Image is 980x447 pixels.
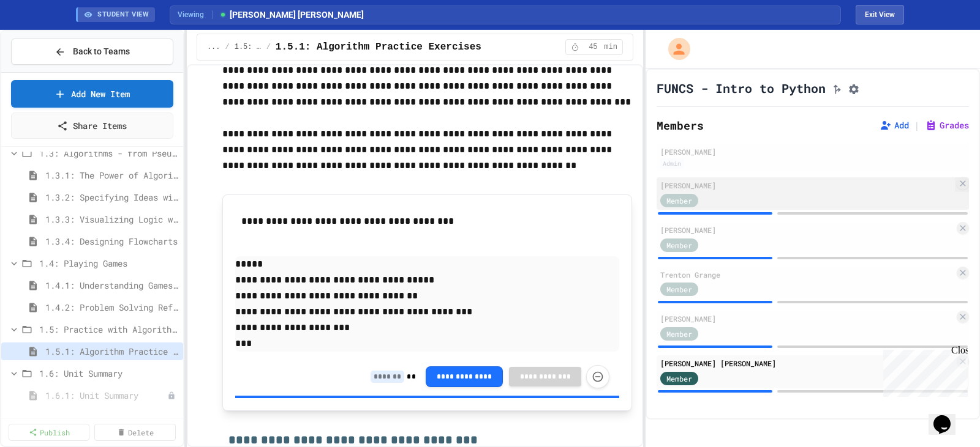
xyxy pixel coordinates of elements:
a: Delete [94,424,175,441]
iframe: chat widget [878,345,968,397]
span: Member [666,328,692,339]
div: [PERSON_NAME] [660,180,954,191]
span: 1.5.1: Algorithm Practice Exercises [276,40,481,54]
div: [PERSON_NAME] [660,313,954,324]
span: 45 [583,42,603,52]
span: Back to Teams [73,45,130,58]
div: [PERSON_NAME] [PERSON_NAME] [660,358,954,369]
button: Force resubmission of student's answer (Admin only) [586,365,609,388]
span: 1.4.1: Understanding Games with Flowcharts [45,279,178,292]
span: 1.6: Unit Summary [39,367,178,380]
a: Add New Item [11,80,173,108]
span: 1.6.1: Unit Summary [45,389,167,402]
span: Member [666,195,692,206]
span: ... [207,42,221,52]
span: 1.4.2: Problem Solving Reflection [45,301,178,314]
span: [PERSON_NAME] [PERSON_NAME] [219,9,364,21]
span: Member [666,373,692,384]
div: My Account [655,35,693,63]
span: 1.3.4: Designing Flowcharts [45,235,178,248]
a: Publish [9,424,89,441]
iframe: chat widget [929,398,968,435]
div: Chat with us now!Close [5,5,85,78]
span: 1.5: Practice with Algorithms [235,42,262,52]
button: Assignment Settings [848,81,860,95]
span: Member [666,240,692,251]
button: Grades [925,119,969,131]
div: Admin [660,158,684,169]
span: Unit 2: Python Fundamentals [32,411,178,424]
div: Trenton Grange [660,269,954,280]
span: STUDENT VIEW [97,10,149,20]
span: 1.3: Algorithms - from Pseudocode to Flowcharts [39,147,178,160]
span: min [604,42,617,52]
div: Unpublished [167,391,176,400]
span: 1.5: Practice with Algorithms [39,323,178,336]
span: Viewing [178,9,213,20]
div: [PERSON_NAME] [660,224,954,235]
a: Share Items [11,113,173,139]
span: 1.3.2: Specifying Ideas with Pseudocode [45,191,178,204]
span: 1.5.1: Algorithm Practice Exercises [45,345,178,358]
span: / [266,42,271,52]
button: Click to see fork details [831,81,843,95]
div: [PERSON_NAME] [660,146,965,157]
span: 1.4: Playing Games [39,257,178,270]
span: 1.3.1: The Power of Algorithms [45,169,178,182]
button: Exit student view [856,5,904,24]
span: | [914,118,920,133]
h1: FUNCS - Intro to Python [657,79,826,97]
h2: Members [657,117,704,134]
button: Add [880,119,909,131]
span: 1.3.3: Visualizing Logic with Flowcharts [45,213,178,226]
button: Back to Teams [11,39,173,65]
span: / [225,42,230,52]
span: Member [666,284,692,295]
